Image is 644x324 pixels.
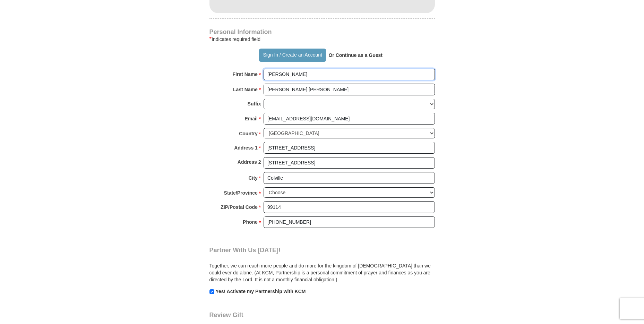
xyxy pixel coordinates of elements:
[209,312,243,318] span: Review Gift
[328,52,383,58] strong: Or Continue as a Guest
[209,29,435,35] h4: Personal Information
[209,262,435,283] p: Together, we can reach more people and do more for the kingdom of [DEMOGRAPHIC_DATA] than we coul...
[238,157,261,167] strong: Address 2
[233,85,258,94] strong: Last Name
[224,188,258,198] strong: State/Province
[248,99,261,109] strong: Suffix
[215,289,306,294] strong: Yes! Activate my Partnership with KCM
[209,35,435,43] div: Indicates required field
[221,202,258,212] strong: ZIP/Postal Code
[209,247,281,254] span: Partner With Us [DATE]!
[248,173,257,183] strong: City
[245,114,258,123] strong: Email
[233,69,258,79] strong: First Name
[259,49,326,62] button: Sign In / Create an Account
[234,143,258,153] strong: Address 1
[243,217,258,227] strong: Phone
[239,129,258,138] strong: Country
